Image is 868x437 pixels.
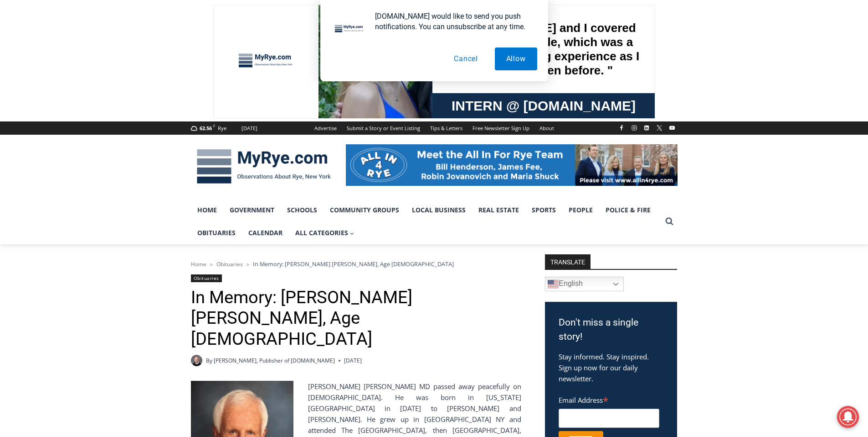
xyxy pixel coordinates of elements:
a: Advertise [309,121,342,135]
a: Sports [525,199,562,221]
a: Real Estate [472,199,525,221]
a: [PERSON_NAME], Publisher of [DOMAIN_NAME] [214,357,335,364]
div: Co-sponsored by Westchester County Parks [95,27,127,75]
button: Allow [495,47,537,70]
a: Instagram [629,122,640,133]
span: > [210,261,213,268]
a: X [654,122,665,133]
nav: Breadcrumbs [191,259,521,269]
strong: TRANSLATE [545,254,591,269]
a: Schools [281,199,324,221]
span: F [213,123,215,128]
h4: [PERSON_NAME] Read Sanctuary Fall Fest: [DATE] [7,92,117,113]
div: Rye [218,124,226,132]
a: About [534,121,559,135]
span: By [206,356,212,365]
a: [PERSON_NAME] Read Sanctuary Fall Fest: [DATE] [0,91,132,114]
a: Free Newsletter Sign Up [467,121,534,135]
button: Cancel [442,47,489,70]
img: s_800_29ca6ca9-f6cc-433c-a631-14f6620ca39b.jpeg [0,0,91,91]
a: YouTube [667,122,678,133]
img: All in for Rye [346,144,678,185]
a: People [562,199,599,221]
div: 1 [95,77,99,86]
p: Stay informed. Stay inspired. Sign up now for our daily newsletter. [559,351,663,384]
nav: Primary Navigation [191,199,661,245]
label: Email Address [559,391,659,407]
a: Home [191,260,206,268]
a: Obituaries [216,260,243,268]
a: Home [191,199,223,221]
button: Child menu of All Categories [289,221,361,244]
button: View Search Form [661,213,678,230]
div: [DATE] [241,124,257,132]
a: Local Business [406,199,472,221]
a: Linkedin [641,122,652,133]
a: Submit a Story or Event Listing [342,121,425,135]
div: "[PERSON_NAME] and I covered the [DATE] Parade, which was a really eye opening experience as I ha... [230,0,431,89]
a: Calendar [242,221,289,244]
a: Facebook [616,122,627,133]
a: Obituaries [191,221,242,244]
img: MyRye.com [191,143,337,190]
a: Police & Fire [599,199,657,221]
a: Obituaries [191,274,222,282]
span: 62.56 [200,125,212,132]
a: Government [223,199,281,221]
h3: Don't miss a single story! [559,316,663,344]
a: English [545,277,624,291]
div: [DOMAIN_NAME] would like to send you push notifications. You can unsubscribe at any time. [368,11,537,32]
img: notification icon [331,11,368,47]
span: In Memory: [PERSON_NAME] [PERSON_NAME], Age [DEMOGRAPHIC_DATA] [253,260,454,268]
div: / [102,77,104,86]
a: Community Groups [324,199,406,221]
h1: In Memory: [PERSON_NAME] [PERSON_NAME], Age [DEMOGRAPHIC_DATA] [191,287,521,350]
a: Intern @ [DOMAIN_NAME] [219,89,442,114]
nav: Secondary Navigation [309,121,559,135]
div: 6 [106,77,110,86]
a: Tips & Letters [425,121,467,135]
span: Intern @ [DOMAIN_NAME] [238,91,422,111]
time: [DATE] [344,356,362,365]
span: > [247,261,249,268]
a: Author image [191,355,202,366]
img: en [548,279,559,290]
